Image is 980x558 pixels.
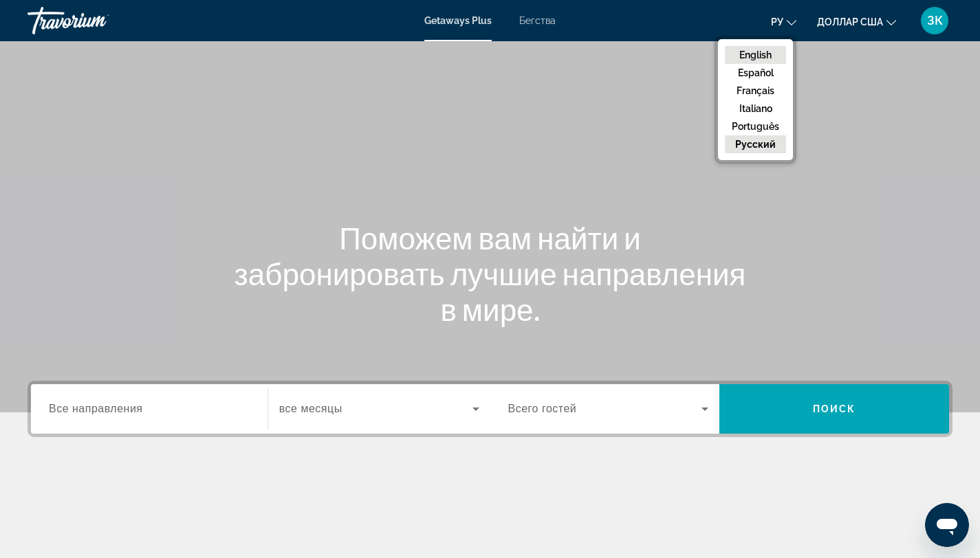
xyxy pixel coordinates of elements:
font: доллар США [817,16,883,27]
button: русский [725,135,786,153]
a: Травориум [28,3,165,38]
button: Français [725,82,786,100]
a: Getaways Plus [424,15,492,26]
span: Поиск [813,403,856,414]
button: Italiano [725,100,786,118]
div: Виджет поиска [31,384,949,434]
span: Всего гостей [508,403,577,414]
font: ЗК [927,13,943,27]
span: все месяцы [279,403,342,414]
button: Изменить валюту [817,12,896,32]
span: Все направления [49,403,143,414]
font: ру [771,16,783,27]
h1: Поможем вам найти и забронировать лучшие направления в мире. [232,220,748,327]
button: Español [725,64,786,82]
button: English [725,46,786,64]
input: Выберите пункт назначения [49,401,250,418]
button: Изменить язык [771,12,796,32]
a: Бегства [519,15,556,26]
button: Português [725,118,786,135]
button: Меню пользователя [917,6,952,35]
iframe: Кнопка запуска окна обмена сообщениями [925,503,969,547]
button: Поиск [719,384,949,434]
